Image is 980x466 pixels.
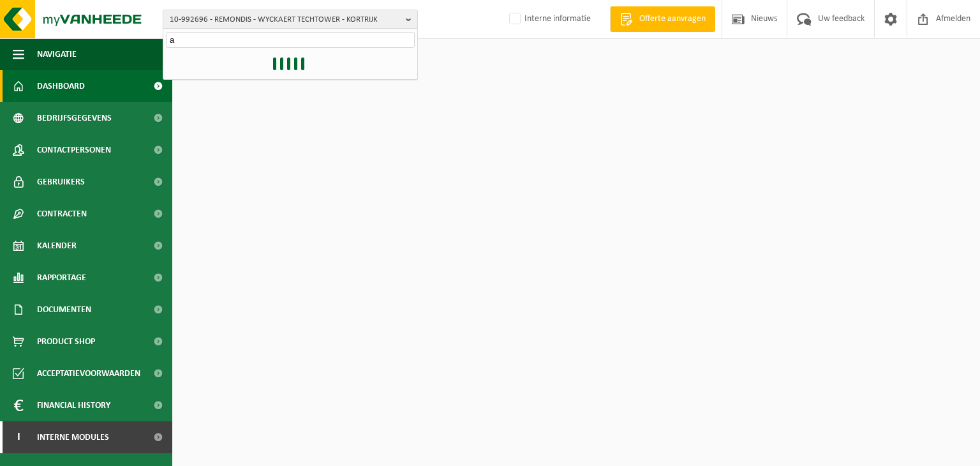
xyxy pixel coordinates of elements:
[37,70,85,102] span: Dashboard
[37,326,95,357] span: Product Shop
[163,10,418,29] button: 10-992696 - REMONDIS - WYCKAERT TECHTOWER - KORTRIJK
[37,230,77,262] span: Kalender
[507,10,591,29] label: Interne informatie
[610,6,715,32] a: Offerte aanvragen
[37,102,112,134] span: Bedrijfsgegevens
[636,13,709,26] span: Offerte aanvragen
[37,421,109,453] span: Interne modules
[37,38,77,70] span: Navigatie
[37,357,140,389] span: Acceptatievoorwaarden
[170,10,401,29] span: 10-992696 - REMONDIS - WYCKAERT TECHTOWER - KORTRIJK
[37,262,86,294] span: Rapportage
[37,389,110,421] span: Financial History
[13,421,24,453] span: I
[37,294,91,326] span: Documenten
[37,166,85,198] span: Gebruikers
[37,198,87,230] span: Contracten
[37,134,111,166] span: Contactpersonen
[166,32,415,48] input: Zoeken naar gekoppelde vestigingen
